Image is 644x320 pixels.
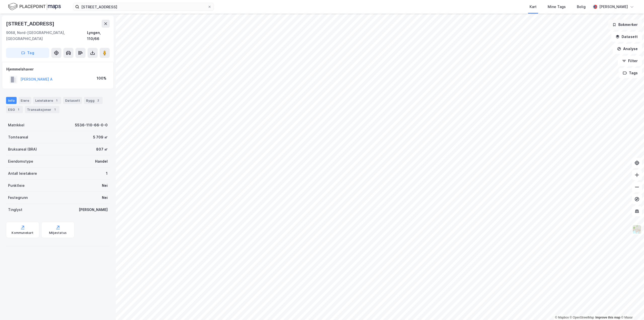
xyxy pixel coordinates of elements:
[96,146,108,152] div: 807 ㎡
[599,4,628,10] div: [PERSON_NAME]
[6,48,49,58] button: Tag
[548,4,566,10] div: Mine Tags
[102,183,108,189] div: Nei
[6,66,109,72] div: Hjemmelshaver
[93,134,108,140] div: 5 709 ㎡
[8,146,37,152] div: Bruksareal (BRA)
[16,107,21,112] div: 1
[19,97,31,104] div: Eiere
[6,30,87,42] div: 9068, Nord-[GEOGRAPHIC_DATA], [GEOGRAPHIC_DATA]
[25,106,59,113] div: Transaksjoner
[6,20,55,28] div: [STREET_ADDRESS]
[8,195,28,201] div: Festegrunn
[49,231,67,235] div: Miljøstatus
[595,316,620,319] a: Improve this map
[618,56,642,66] button: Filter
[79,207,108,213] div: [PERSON_NAME]
[619,296,644,320] div: Kontrollprogram for chat
[8,134,28,140] div: Tomteareal
[84,97,103,104] div: Bygg
[619,68,642,78] button: Tags
[6,106,23,113] div: ESG
[619,296,644,320] iframe: Chat Widget
[608,20,642,30] button: Bokmerker
[79,3,208,11] input: Søk på adresse, matrikkel, gårdeiere, leietakere eller personer
[95,158,108,164] div: Handel
[96,98,101,103] div: 2
[6,97,17,104] div: Info
[8,170,37,176] div: Antall leietakere
[8,207,22,213] div: Tinglyst
[87,30,110,42] div: Lyngen, 110/66
[106,170,108,176] div: 1
[570,316,594,319] a: OpenStreetMap
[97,75,106,81] div: 100%
[613,44,642,54] button: Analyse
[8,158,33,164] div: Eiendomstype
[611,32,642,42] button: Datasett
[75,122,108,128] div: 5536-110-66-0-0
[33,97,61,104] div: Leietakere
[52,107,57,112] div: 1
[63,97,82,104] div: Datasett
[555,316,569,319] a: Mapbox
[530,4,537,10] div: Kart
[102,195,108,201] div: Nei
[54,98,59,103] div: 1
[8,2,61,11] img: logo.f888ab2527a4732fd821a326f86c7f29.svg
[12,231,33,235] div: Kommunekart
[632,225,642,234] img: Z
[8,122,24,128] div: Matrikkel
[8,183,25,189] div: Punktleie
[577,4,586,10] div: Bolig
